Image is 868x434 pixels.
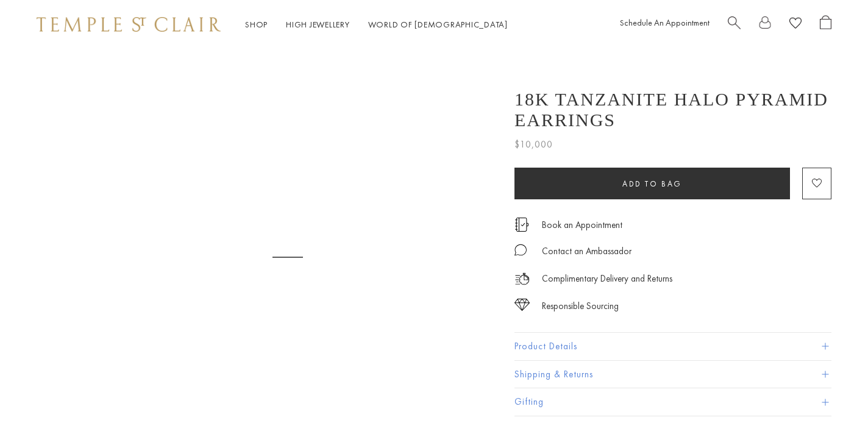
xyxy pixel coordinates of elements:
iframe: Gorgias live chat messenger [807,377,856,422]
a: Schedule An Appointment [620,17,710,28]
h1: 18K Tanzanite Halo Pyramid Earrings [514,89,831,130]
button: Gifting [514,388,831,416]
span: Add to bag [622,179,682,189]
img: icon_appointment.svg [514,218,529,232]
a: Search [728,15,741,34]
button: Product Details [514,333,831,360]
button: Add to bag [514,168,790,199]
a: World of [DEMOGRAPHIC_DATA]World of [DEMOGRAPHIC_DATA] [368,19,508,30]
img: MessageIcon-01_2.svg [514,244,527,256]
img: Temple St. Clair [37,17,221,32]
a: ShopShop [245,19,268,30]
img: icon_delivery.svg [514,271,530,286]
img: icon_sourcing.svg [514,299,530,311]
span: $10,000 [514,137,553,152]
a: View Wishlist [789,15,802,34]
a: High JewelleryHigh Jewellery [286,19,350,30]
p: Complimentary Delivery and Returns [542,271,672,286]
div: Contact an Ambassador [542,244,631,259]
a: Open Shopping Bag [820,15,831,34]
div: Responsible Sourcing [542,299,619,314]
a: Book an Appointment [542,218,622,232]
button: Shipping & Returns [514,361,831,388]
nav: Main navigation [245,17,508,32]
